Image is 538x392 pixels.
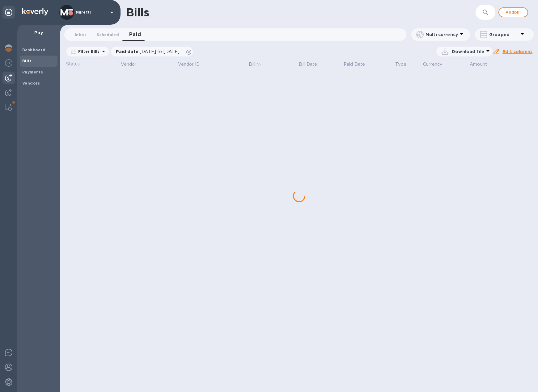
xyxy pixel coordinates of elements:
b: Dashboard [22,48,46,52]
p: Type [395,61,406,68]
span: Inbox [75,31,87,38]
p: Grouped [489,31,519,38]
p: Currency [423,61,442,68]
span: Amount [470,61,495,68]
p: Bill Date [299,61,317,68]
p: Amount [470,61,487,68]
span: Bill № [249,61,269,68]
p: Muretti [76,10,107,15]
u: Edit columns [502,49,532,54]
p: Filter Bills [76,49,100,54]
span: Paid [129,30,141,39]
p: Vendor ID [178,61,200,68]
p: Paid Date [344,61,365,68]
p: Multi currency [426,31,458,38]
span: [DATE] to [DATE] [140,49,180,54]
button: Addbill [498,7,528,17]
b: Payments [22,70,43,74]
div: Unpin categories [2,6,15,19]
img: Foreign exchange [5,59,12,67]
span: Vendor ID [178,61,208,68]
p: Status [66,61,100,67]
img: Logo [22,8,48,15]
b: Vendors [22,81,40,85]
div: Paid date:[DATE] to [DATE] [111,47,193,56]
p: Bill № [249,61,261,68]
p: Pay [22,30,55,36]
p: Download file [452,48,484,55]
p: Vendor [121,61,137,68]
span: Add bill [504,9,523,16]
h1: Bills [126,6,149,19]
b: Bills [22,59,32,63]
p: Paid date : [116,48,183,55]
span: Scheduled [97,31,119,38]
span: Vendor [121,61,145,68]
